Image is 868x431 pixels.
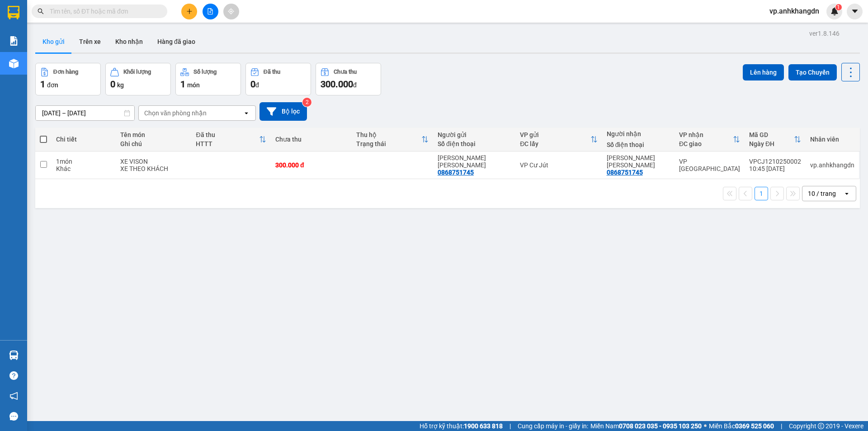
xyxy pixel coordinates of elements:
[749,158,801,165] div: VPCJ1210250002
[207,8,213,14] span: file-add
[847,4,863,19] button: caret-down
[250,79,255,90] span: 0
[193,69,217,75] div: Số lượng
[105,63,171,95] button: Khối lượng0kg
[120,140,187,147] div: Ghi chú
[607,154,670,169] div: Nguyễn Tuấn Vũ
[108,31,150,52] button: Kho nhận
[704,424,707,428] span: ⚪️
[809,28,840,38] div: ver 1.8.146
[321,79,353,90] span: 300.000
[35,63,101,95] button: Đơn hàng1đơn
[356,140,421,147] div: Trạng thái
[749,131,794,138] div: Mã GD
[196,140,259,147] div: HTTT
[420,421,503,431] span: Hỗ trợ kỹ thuật:
[9,371,18,380] span: question-circle
[709,421,774,431] span: Miền Bắc
[196,131,259,138] div: Đã thu
[762,5,826,17] span: vp.anhkhangdn
[810,161,854,169] div: vp.anhkhangdn
[245,63,311,95] button: Đã thu0đ
[509,421,511,431] span: |
[810,136,854,143] div: Nhân viên
[191,128,271,152] th: Toggle SortBy
[187,81,200,89] span: món
[259,102,307,121] button: Bộ lọc
[316,63,381,95] button: Chưa thu300.000đ
[120,165,187,172] div: XE THEO KHÁCH
[56,165,111,172] div: Khác
[590,421,702,431] span: Miền Nam
[520,131,590,138] div: VP gửi
[302,98,311,107] sup: 2
[675,128,745,152] th: Toggle SortBy
[745,128,806,152] th: Toggle SortBy
[9,392,18,400] span: notification
[175,63,241,95] button: Số lượng1món
[38,8,44,14] span: search
[186,8,193,14] span: plus
[755,187,768,200] button: 1
[518,421,588,431] span: Cung cấp máy in - giấy in:
[808,189,836,198] div: 10 / trang
[679,131,733,138] div: VP nhận
[264,69,280,75] div: Đã thu
[180,79,185,90] span: 1
[353,81,357,89] span: đ
[47,81,58,89] span: đơn
[835,4,842,10] sup: 1
[9,350,19,360] img: warehouse-icon
[150,31,203,52] button: Hàng đã giao
[228,8,234,14] span: aim
[35,31,72,52] button: Kho gửi
[53,69,78,75] div: Đơn hàng
[275,136,347,143] div: Chưa thu
[181,4,197,19] button: plus
[56,136,111,143] div: Chi tiết
[520,161,597,169] div: VP Cư Jút
[334,69,357,75] div: Chưa thu
[788,64,837,81] button: Tạo Chuyến
[749,165,801,172] div: 10:45 [DATE]
[356,131,421,138] div: Thu hộ
[438,169,474,176] div: 0868751745
[56,158,111,165] div: 1 món
[72,31,108,52] button: Trên xe
[8,6,19,19] img: logo-vxr
[607,169,643,176] div: 0868751745
[749,140,794,147] div: Ngày ĐH
[607,130,670,137] div: Người nhận
[40,79,45,90] span: 1
[818,423,824,429] span: copyright
[123,69,151,75] div: Khối lượng
[743,64,784,81] button: Lên hàng
[255,81,259,89] span: đ
[607,141,670,148] div: Số điện thoại
[9,412,18,421] span: message
[144,109,207,118] div: Chọn văn phòng nhận
[851,7,859,15] span: caret-down
[36,106,134,120] input: Select a date range.
[352,128,433,152] th: Toggle SortBy
[110,79,115,90] span: 0
[438,140,511,147] div: Số điện thoại
[9,36,19,46] img: solution-icon
[619,422,702,430] strong: 0708 023 035 - 0935 103 250
[203,4,218,19] button: file-add
[120,131,187,138] div: Tên món
[679,158,740,172] div: VP [GEOGRAPHIC_DATA]
[438,131,511,138] div: Người gửi
[464,422,503,430] strong: 1900 633 818
[275,161,347,169] div: 300.000 đ
[843,190,850,197] svg: open
[223,4,239,19] button: aim
[781,421,782,431] span: |
[9,59,19,68] img: warehouse-icon
[830,7,839,15] img: icon-new-feature
[120,158,187,165] div: XE VISON
[50,6,156,16] input: Tìm tên, số ĐT hoặc mã đơn
[520,140,590,147] div: ĐC lấy
[735,422,774,430] strong: 0369 525 060
[117,81,124,89] span: kg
